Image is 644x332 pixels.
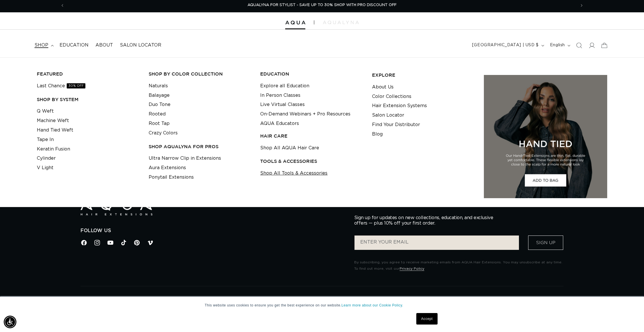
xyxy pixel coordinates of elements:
a: Balayage [149,91,170,100]
a: Rooted [149,109,166,119]
a: V Light [37,163,53,173]
span: shop [34,42,48,48]
a: Salon Locator [372,111,404,120]
p: By subscribing, you agree to receive marketing emails from AQUA Hair Extensions. You may unsubscr... [354,259,563,272]
span: English [550,42,565,48]
p: Sign up for updates on new collections, education, and exclusive offers — plus 10% off your first... [354,215,498,226]
a: Ponytail Extensions [149,173,194,182]
h3: SHOP BY SYSTEM [37,96,140,103]
a: Tape In [37,135,54,144]
input: ENTER YOUR EMAIL [354,236,519,250]
h3: TOOLS & ACCESSORIES [260,158,363,164]
span: Education [60,42,89,48]
summary: shop [31,39,56,52]
span: Salon Locator [120,42,161,48]
a: Find Your Distributor [372,120,420,130]
a: Salon Locator [116,39,165,52]
a: AQUA Educators [260,119,299,128]
span: 30% OFF [67,83,85,88]
a: Education [56,39,92,52]
a: Live Virtual Classes [260,100,305,109]
p: This website uses cookies to ensure you get the best experience on our website. [205,303,439,308]
a: Naturals [149,81,168,91]
a: Privacy Policy [400,267,424,270]
a: Shop All AQUA Hair Care [260,143,319,153]
img: aqualyna.com [323,21,359,24]
a: Hair Extension Systems [372,101,427,111]
span: [GEOGRAPHIC_DATA] | USD $ [472,42,539,48]
a: Explore all Education [260,81,309,91]
div: Accessibility Menu [4,316,16,328]
a: Duo Tone [149,100,170,109]
h3: HAIR CARE [260,133,363,139]
a: Crazy Colors [149,128,178,138]
a: Last Chance30% OFF [37,81,85,91]
a: Cylinder [37,154,56,163]
span: AQUALYNA FOR STYLIST - SAVE UP TO 30% SHOP WITH PRO DISCOUNT OFF [248,3,396,7]
a: Aura Extensions [149,163,186,173]
a: Q Weft [37,107,54,116]
a: On-Demand Webinars + Pro Resources [260,109,350,119]
h3: Shop AquaLyna for Pros [149,144,252,150]
a: Blog [372,130,383,139]
h2: Follow Us [80,228,346,234]
button: Sign Up [528,236,563,250]
button: English [547,40,573,51]
a: Ultra Narrow Clip in Extensions [149,154,221,163]
h3: Shop by Color Collection [149,71,252,77]
h3: EXPLORE [372,72,475,78]
summary: Search [573,39,585,52]
a: Root Tap [149,119,170,128]
button: [GEOGRAPHIC_DATA] | USD $ [469,40,547,51]
a: Accept [416,313,438,325]
a: Machine Weft [37,116,69,126]
a: In Person Classes [260,91,300,100]
a: Color Collections [372,92,411,101]
h3: EDUCATION [260,71,363,77]
a: Hand Tied Weft [37,126,73,135]
a: About Us [372,82,394,92]
a: Keratin Fusion [37,144,70,154]
h3: FEATURED [37,71,140,77]
a: Learn more about our Cookie Policy. [342,303,403,307]
img: Aqua Hair Extensions [285,21,305,25]
span: About [95,42,113,48]
a: About [92,39,116,52]
a: Shop All Tools & Accessories [260,169,327,178]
